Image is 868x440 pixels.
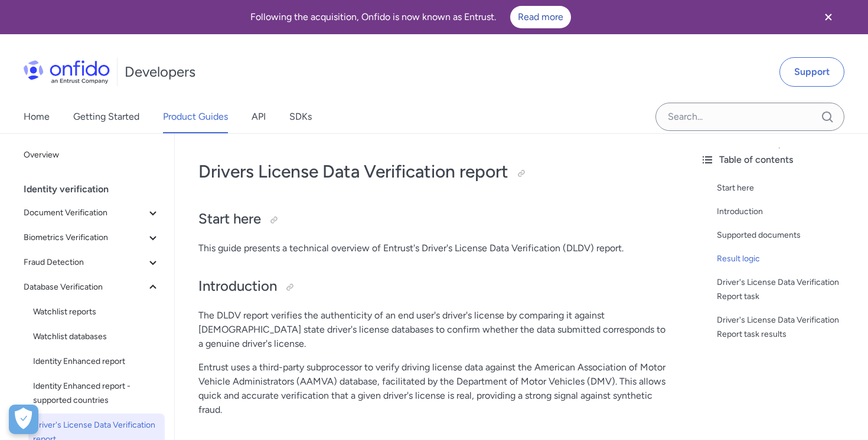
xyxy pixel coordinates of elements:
img: Onfido Logo [24,60,110,84]
a: Identity Enhanced report - supported countries [28,375,165,412]
div: Identity verification [24,178,169,201]
button: Biometrics Verification [19,226,165,249]
span: Biometrics Verification [24,231,146,245]
span: Document Verification [24,206,146,220]
a: Support [779,57,844,87]
a: API [252,100,266,133]
a: Identity Enhanced report [28,350,165,373]
a: Watchlist reports [28,300,165,324]
a: Product Guides [163,100,228,133]
h1: Developers [125,63,195,81]
div: Following the acquisition, Onfido is now known as Entrust. [14,6,807,28]
a: Watchlist databases [28,325,165,349]
span: Overview [24,148,160,162]
button: Database Verification [19,275,165,299]
div: Table of contents [700,153,859,167]
span: Identity Enhanced report - supported countries [33,379,160,408]
a: Result logic [717,252,859,266]
a: Home [24,100,50,133]
a: Overview [19,143,165,167]
a: Driver's License Data Verification Report task results [717,313,859,342]
span: Database Verification [24,280,146,294]
p: This guide presents a technical overview of Entrust's Driver's License Data Verification (DLDV) r... [198,241,667,255]
a: Start here [717,181,859,195]
span: Fraud Detection [24,255,146,270]
button: Document Verification [19,201,165,225]
span: Identity Enhanced report [33,354,160,369]
h2: Start here [198,209,667,229]
a: Introduction [717,205,859,219]
p: The DLDV report verifies the authenticity of an end user's driver's license by comparing it again... [198,308,667,351]
a: Supported documents [717,228,859,242]
a: Getting Started [73,100,139,133]
div: Cookie Preferences [9,405,38,434]
h2: Introduction [198,277,667,297]
input: Onfido search input field [655,103,844,131]
button: Close banner [807,2,850,32]
h1: Drivers License Data Verification report [198,160,667,183]
a: SDKs [289,100,312,133]
p: Entrust uses a third-party subprocessor to verify driving license data against the American Assoc... [198,360,667,417]
svg: Close banner [821,10,836,24]
button: Open Preferences [9,405,38,434]
span: Watchlist databases [33,330,160,344]
a: Read more [510,6,571,28]
span: Watchlist reports [33,305,160,319]
button: Fraud Detection [19,251,165,274]
a: Driver's License Data Verification Report task [717,275,859,304]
